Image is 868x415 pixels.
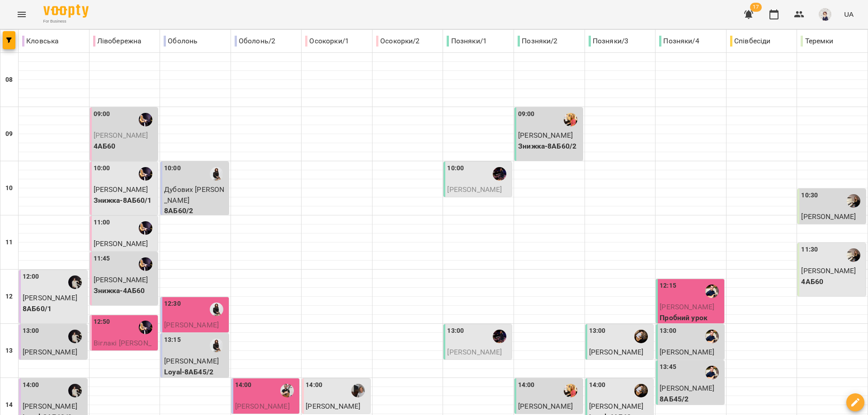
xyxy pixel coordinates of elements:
span: [PERSON_NAME] [94,185,148,194]
img: Юлія КРАВЧЕНКО [493,330,506,343]
p: Теремки [801,36,833,47]
p: Знижка-4АБ45 [94,249,156,260]
p: 4АБ60 [94,141,156,152]
img: Анна ГОРБУЛІНА [68,330,82,343]
span: [PERSON_NAME] [660,348,714,356]
span: [PERSON_NAME] [518,131,573,140]
span: [PERSON_NAME] [801,266,856,275]
h6: 10 [5,183,13,193]
p: 8АБ60/1 [23,303,85,314]
img: Даниїл КАЛАШНИК [634,384,648,397]
img: Даниїл КАЛАШНИК [634,330,648,343]
h6: 11 [5,238,13,247]
span: [PERSON_NAME] [94,239,148,248]
span: Віглакі [PERSON_NAME] [94,339,151,358]
h6: 09 [5,129,13,139]
p: Кловська [22,36,59,47]
label: 13:00 [660,326,676,336]
label: 13:00 [589,326,606,336]
label: 11:45 [94,254,110,264]
span: For Business [43,19,89,24]
p: Оболонь/2 [235,36,275,47]
span: [PERSON_NAME] [660,303,714,311]
img: Анна ГОРБУЛІНА [68,275,82,289]
span: [PERSON_NAME] [589,402,644,410]
h6: 13 [5,346,13,356]
p: 4АБ45 [660,358,722,368]
p: Пз45 [447,358,510,368]
label: 14:00 [306,380,322,390]
p: Осокорки/2 [376,36,420,47]
label: 10:00 [447,163,464,173]
p: Позняки/2 [518,36,557,47]
label: 14:00 [589,380,606,390]
img: Віктор АРТЕМЕНКО [705,284,719,298]
img: Наталя ПОСИПАЙКО [564,384,577,397]
h6: 08 [5,75,13,85]
img: Анна ГОРБУЛІНА [68,384,82,397]
div: Ольга МОСКАЛЕНКО [139,257,152,271]
p: Пробний урок [164,331,227,341]
label: 09:00 [518,109,535,119]
img: aa85c507d3ef63538953964a1cec316d.png [819,8,831,21]
img: Людмила ЦВЄТКОВА [351,384,365,397]
div: Ольга МОСКАЛЕНКО [139,221,152,235]
p: Оболонь [164,36,198,47]
span: [PERSON_NAME] [94,131,148,140]
p: Пробний урок [660,312,722,323]
p: Співбесіди [730,36,771,47]
span: [PERSON_NAME] [447,185,502,194]
span: [PERSON_NAME] [447,348,502,356]
p: 4АБ45 [589,358,652,368]
img: Ольга ЕПОВА [847,248,860,262]
span: [PERSON_NAME] [94,275,148,284]
label: 14:00 [235,380,252,390]
img: Ольга ЕПОВА [847,194,860,208]
img: Ольга МОСКАЛЕНКО [139,167,152,181]
p: Знижка-4АБ45 [801,222,864,233]
img: Віктор АРТЕМЕНКО [705,366,719,379]
label: 13:00 [23,326,39,336]
p: 8АБ60/2 [164,205,227,216]
span: [PERSON_NAME] [589,348,644,356]
p: Знижка-4АБ60 [94,285,156,296]
p: Loyal-8АБ45/2 [164,367,227,378]
p: 4АБ60 [801,276,864,287]
span: [PERSON_NAME] [164,321,219,329]
label: 10:00 [94,163,110,173]
img: Ольга МОСКАЛЕНКО [139,321,152,334]
p: Лівобережна [93,36,142,47]
p: 4АБ45 [23,358,85,368]
span: [PERSON_NAME] [23,294,77,302]
h6: 12 [5,292,13,302]
img: Віктор АРТЕМЕНКО [705,330,719,343]
img: Любов ПУШНЯК [210,339,223,352]
p: Позняки/1 [447,36,486,47]
img: Любов ПУШНЯК [210,167,223,181]
label: 12:30 [164,299,181,309]
span: [PERSON_NAME] [164,357,219,365]
button: Menu [11,4,33,25]
button: UA [840,6,857,23]
img: Наталя ПОСИПАЙКО [564,113,577,126]
label: 11:30 [801,245,818,255]
img: Voopty Logo [43,5,89,18]
p: Знижка-4АБ45 [447,195,510,206]
span: [PERSON_NAME] [235,402,290,410]
label: 12:50 [94,317,110,327]
h6: 14 [5,400,13,410]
